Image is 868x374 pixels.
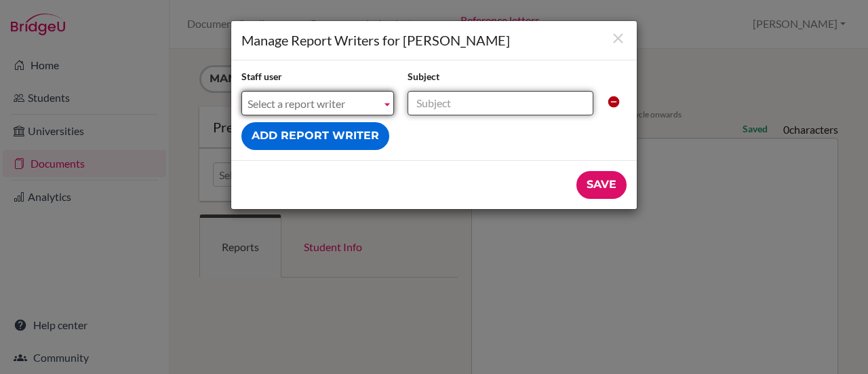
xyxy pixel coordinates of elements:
input: Save [576,171,627,199]
h2: Subject [408,71,593,83]
button: Close [610,30,627,48]
span: Select a report writer [248,92,376,116]
h1: Manage Report Writers for [PERSON_NAME] [241,31,627,50]
i: Clear report writer [607,95,620,109]
input: Subject [408,91,593,115]
button: Add report writer [241,122,389,150]
h2: Staff user [241,71,394,83]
